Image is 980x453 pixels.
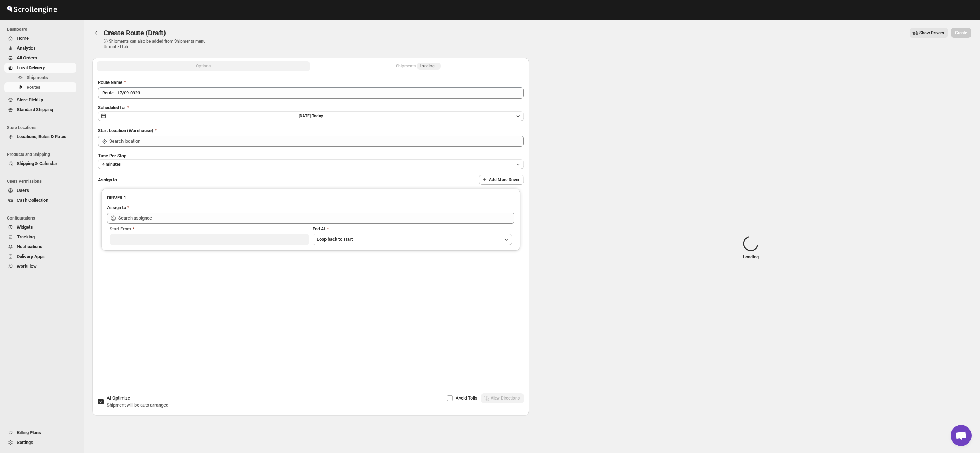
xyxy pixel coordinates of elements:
[299,114,312,118] span: [DATE] |
[4,438,76,447] button: Settings
[396,63,441,70] div: Shipments
[17,440,33,445] span: Settings
[17,97,43,102] span: Store PickUp
[4,53,76,63] button: All Orders
[4,159,76,168] button: Shipping & Calendar
[17,254,45,259] span: Delivery Apps
[17,197,48,203] span: Cash Collection
[104,29,166,37] span: Create Route (Draft)
[98,128,153,133] span: Start Location (Warehouse)
[92,28,102,38] button: Routes
[110,226,131,231] span: Start From
[7,152,79,157] span: Products and Shipping
[4,132,76,142] button: Locations, Rules & Rates
[27,75,48,80] span: Shipments
[102,161,121,167] span: 4 minutes
[98,87,524,99] input: Eg: Bengaluru Route
[107,395,130,401] span: AI Optimize
[17,161,57,166] span: Shipping & Calendar
[743,236,763,260] div: Loading...
[4,428,76,438] button: Billing Plans
[313,234,512,245] button: Loop back to start
[98,105,126,110] span: Scheduled for
[4,242,76,252] button: Notifications
[118,213,514,224] input: Search assignee
[489,177,519,182] span: Add More Driver
[17,264,37,269] span: WorkFlow
[4,73,76,82] button: Shipments
[4,186,76,195] button: Users
[313,225,512,232] div: End At
[98,80,122,85] span: Route Name
[104,38,214,50] p: ⓘ Shipments can also be added from Shipments menu Unrouted tab
[92,73,529,338] div: All Route Options
[4,195,76,205] button: Cash Collection
[98,177,117,182] span: Assign to
[311,61,525,71] button: Selected Shipments
[317,237,353,242] span: Loop back to start
[17,430,41,435] span: Billing Plans
[312,114,323,118] span: Today
[109,136,524,147] input: Search location
[17,234,35,239] span: Tracking
[4,261,76,271] button: WorkFlow
[196,63,211,69] span: Options
[98,111,524,121] button: [DATE]|Today
[27,85,41,90] span: Routes
[17,224,33,230] span: Widgets
[4,34,76,43] button: Home
[7,125,79,130] span: Store Locations
[479,175,524,185] button: Add More Driver
[919,30,944,36] span: Show Drivers
[17,55,37,60] span: All Orders
[456,395,477,401] span: Avoid Tolls
[420,63,438,69] span: Loading...
[107,204,126,211] div: Assign to
[910,28,948,38] button: Show Drivers
[17,188,29,193] span: Users
[97,61,310,71] button: All Route Options
[98,153,126,158] span: Time Per Stop
[17,65,45,70] span: Local Delivery
[4,222,76,232] button: Widgets
[17,134,66,139] span: Locations, Rules & Rates
[107,402,168,408] span: Shipment will be auto arranged
[7,179,79,184] span: Users Permissions
[4,232,76,242] button: Tracking
[17,244,42,249] span: Notifications
[107,194,514,201] h3: DRIVER 1
[17,107,53,112] span: Standard Shipping
[951,425,972,446] div: Open chat
[98,159,524,169] button: 4 minutes
[4,252,76,261] button: Delivery Apps
[7,27,79,32] span: Dashboard
[17,45,36,51] span: Analytics
[17,36,29,41] span: Home
[7,215,79,221] span: Configurations
[4,82,76,92] button: Routes
[4,43,76,53] button: Analytics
